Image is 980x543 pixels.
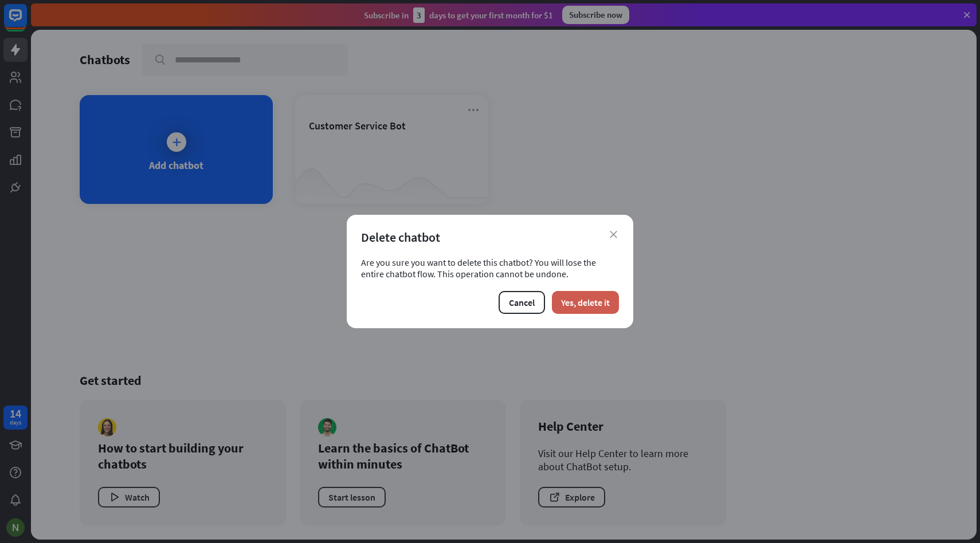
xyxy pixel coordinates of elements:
i: close [610,231,617,238]
button: Cancel [499,291,545,314]
div: Are you sure you want to delete this chatbot? You will lose the entire chatbot flow. This operati... [361,257,619,280]
button: Open LiveChat chat widget [9,5,44,39]
button: Yes, delete it [552,291,619,314]
div: Delete chatbot [361,229,619,245]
